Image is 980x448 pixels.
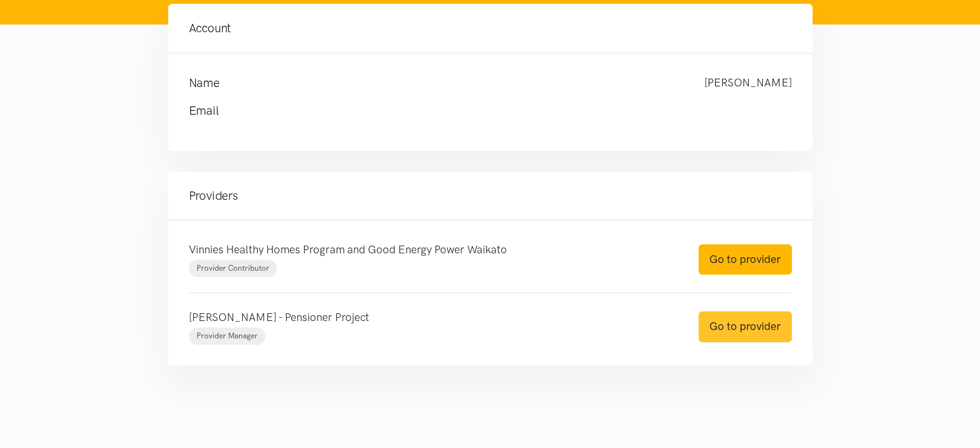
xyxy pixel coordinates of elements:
p: [PERSON_NAME] - Pensioner Project [189,309,673,326]
span: Provider Manager [197,331,258,340]
h4: Providers [189,187,792,205]
h4: Name [189,74,678,92]
p: Vinnies Healthy Homes Program and Good Energy Power Waikato [189,241,673,258]
a: Go to provider [698,244,792,275]
span: Provider Contributor [197,264,269,273]
h4: Account [189,19,792,37]
div: [PERSON_NAME] [691,74,805,92]
a: Go to provider [698,311,792,342]
h4: Email [189,102,766,120]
